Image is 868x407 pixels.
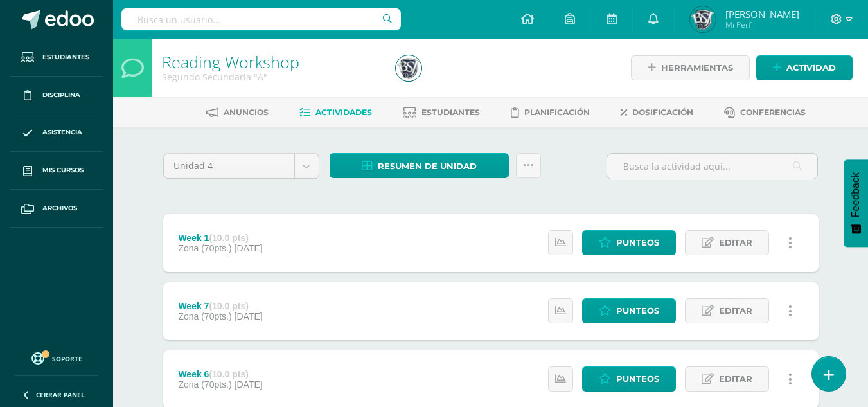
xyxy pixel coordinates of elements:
div: Segundo Secundaria 'A' [162,71,380,83]
span: Punteos [616,367,659,391]
span: Punteos [616,299,659,323]
span: Estudiantes [421,107,480,117]
span: Planificación [524,107,590,117]
span: [DATE] [235,379,263,390]
a: Herramientas [631,55,750,80]
span: Mis cursos [42,165,84,176]
span: Mi Perfil [725,19,799,30]
span: [DATE] [235,243,263,253]
span: Estudiantes [42,52,89,62]
span: Actividades [315,107,372,117]
span: Disciplina [42,90,80,100]
span: Asistencia [42,127,82,138]
h1: Reading Workshop [162,53,380,71]
strong: (10.0 pts) [209,233,248,243]
div: Week 6 [178,369,262,379]
a: Dosificación [621,102,693,123]
a: Punteos [582,298,676,323]
span: [PERSON_NAME] [725,8,799,21]
a: Conferencias [724,102,806,123]
span: Editar [719,231,752,255]
span: Unidad 4 [173,154,285,178]
input: Busca la actividad aquí... [607,154,817,179]
img: e16d7183d2555189321a24b4c86d58dd.png [690,6,716,32]
span: Actividad [786,56,836,80]
span: Punteos [616,231,659,255]
a: Actividades [299,102,372,123]
span: Zona (70pts.) [178,379,231,390]
span: Herramientas [661,56,733,80]
a: Actividad [756,55,853,80]
span: Editar [719,367,752,391]
input: Busca un usuario... [121,8,401,30]
img: e16d7183d2555189321a24b4c86d58dd.png [396,55,421,81]
span: Zona (70pts.) [178,311,231,321]
span: Dosificación [632,107,693,117]
a: Punteos [582,366,676,392]
a: Soporte [15,349,98,366]
span: Resumen de unidad [378,154,477,178]
strong: (10.0 pts) [209,369,248,379]
a: Resumen de unidad [330,153,509,178]
a: Estudiantes [10,39,103,77]
span: Anuncios [224,107,269,117]
a: Anuncios [206,102,269,123]
div: Week 1 [178,233,262,243]
a: Mis cursos [10,152,103,190]
a: Unidad 4 [164,154,319,178]
a: Archivos [10,190,103,228]
span: [DATE] [235,311,263,321]
a: Asistencia [10,114,103,152]
span: Editar [719,299,752,323]
span: Zona (70pts.) [178,243,231,253]
span: Cerrar panel [36,390,85,399]
a: Disciplina [10,77,103,114]
button: Feedback - Mostrar encuesta [844,159,868,247]
a: Planificación [511,102,590,123]
div: Week 7 [178,301,262,311]
span: Feedback [850,172,862,217]
a: Estudiantes [403,102,480,123]
a: Punteos [582,230,676,255]
span: Soporte [52,354,82,363]
strong: (10.0 pts) [209,301,248,311]
a: Reading Workshop [162,51,299,73]
span: Conferencias [740,107,806,117]
span: Archivos [42,203,77,213]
